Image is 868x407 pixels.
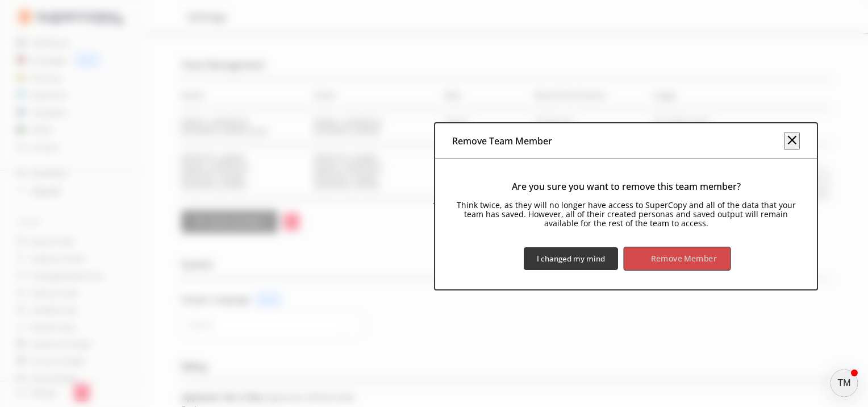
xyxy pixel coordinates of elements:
p: Think twice, as they will no longer have access to SuperCopy and all of the data that your team h... [449,201,803,228]
img: Close [785,133,799,147]
button: I changed my mind [524,247,618,270]
h3: Are you sure you want to remove this team member? [512,178,741,195]
button: Close [784,132,800,150]
h3: Remove Team Member [452,132,552,149]
button: Remove Member [624,247,731,271]
button: atlas-launcher [831,369,858,397]
div: atlas-message-author-avatar [831,369,858,397]
b: I changed my mind [537,254,605,264]
b: Remove Member [652,254,717,264]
